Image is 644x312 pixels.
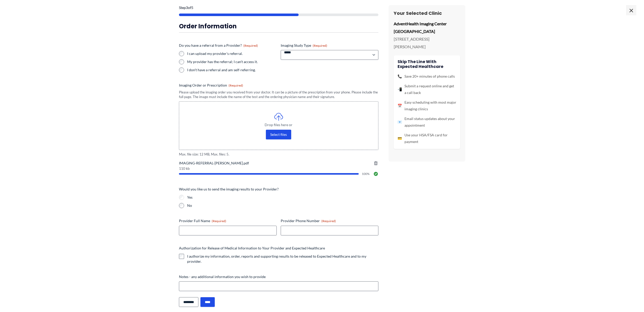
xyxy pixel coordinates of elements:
li: Email status updates about your appointment [398,115,456,129]
label: Provider Full Name [179,218,277,223]
label: I can upload my provider's referral. [187,51,277,56]
label: I authorize my information, order, reports and supporting results to be released to Expected Heal... [187,254,378,264]
span: Drop files here or [189,123,368,127]
span: 📞 [398,73,402,80]
p: AdventHealth Imaging Center [GEOGRAPHIC_DATA] [394,20,460,35]
div: Please upload the imaging order you received from your doctor. It can be a picture of the prescri... [179,90,378,99]
span: 5 [191,5,193,10]
span: (Required) [212,219,226,223]
p: [STREET_ADDRESS][PERSON_NAME] [394,35,460,50]
p: Step of [179,6,378,9]
span: 📅 [398,102,402,109]
span: 100% [362,172,370,175]
span: × [626,5,636,15]
li: Use your HSA/FSA card for payment [398,132,456,145]
label: Imaging Study Type [281,43,378,48]
label: Yes [187,195,378,200]
span: 💳 [398,135,402,142]
li: Easy scheduling with most major imaging clinics [398,99,456,112]
span: 📧 [398,119,402,125]
label: Provider Phone Number [281,218,378,223]
label: My provider has the referral; I can't access it. [187,59,277,64]
li: Save 20+ minutes of phone calls [398,73,456,80]
span: 3 [186,5,188,10]
label: Imaging Order or Prescription [179,83,378,88]
span: 📲 [398,86,402,93]
h4: Skip the line with Expected Healthcare [398,59,456,69]
button: select files, imaging order or prescription(required) [266,130,291,139]
label: I don't have a referral and am self-referring. [187,67,277,73]
label: Notes - any additional information you wish to provide [179,274,378,279]
span: Max. file size: 12 MB, Max. files: 5. [179,152,378,157]
legend: Would you like us to send the imaging results to your Provider? [179,187,279,192]
legend: Do you have a referral from a Provider? [179,43,258,48]
label: No [187,203,378,208]
h3: Your Selected Clinic [394,10,460,16]
legend: Authorization for Release of Medical Information to Your Provider and Expected Healthcare [179,246,325,251]
span: IMAGING-REFERRAL-[PERSON_NAME].pdf [179,161,378,166]
h3: Order Information [179,22,378,30]
span: (Required) [229,83,243,87]
span: (Required) [243,44,258,47]
span: 110 kb [179,167,378,170]
span: (Required) [313,44,327,47]
li: Submit a request online and get a call back [398,83,456,96]
span: (Required) [321,219,336,223]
